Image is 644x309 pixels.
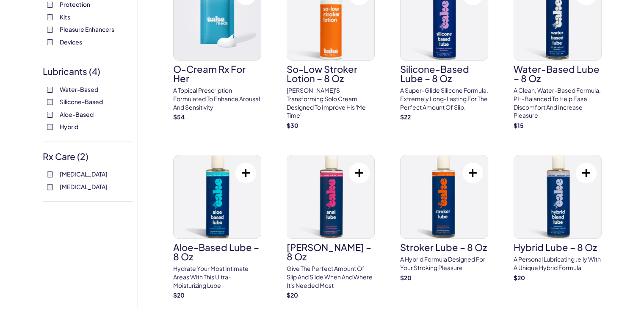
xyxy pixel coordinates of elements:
strong: $ 20 [287,291,298,299]
span: Devices [60,36,82,47]
strong: $ 30 [287,121,299,129]
input: Aloe-Based [47,112,53,118]
strong: $ 20 [173,291,185,299]
strong: $ 54 [173,113,185,121]
input: [MEDICAL_DATA] [47,184,53,190]
input: [MEDICAL_DATA] [47,171,53,177]
p: Give the perfect amount of slip and slide when and where it's needed most [287,265,375,290]
span: Pleasure Enhancers [60,24,114,35]
h3: Hybrid Lube – 8 oz [514,243,602,252]
p: A hybrid formula designed for your stroking pleasure [400,255,488,272]
strong: $ 15 [514,121,524,129]
a: Aloe-Based Lube – 8 ozAloe-Based Lube – 8 ozHydrate your most intimate areas with this ultra-mois... [173,155,261,299]
p: A super-glide silicone formula, extremely long-lasting for the perfect amount of slip. [400,86,488,111]
h3: O-Cream Rx for Her [173,64,261,83]
p: Hydrate your most intimate areas with this ultra-moisturizing lube [173,265,261,290]
input: Silicone-Based [47,99,53,105]
p: A personal lubricating jelly with a unique hybrid formula [514,255,602,272]
span: Silicone-Based [60,96,103,107]
strong: $ 20 [400,274,412,281]
h3: [PERSON_NAME] – 8 oz [287,243,375,261]
a: Anal Lube – 8 oz[PERSON_NAME] – 8 ozGive the perfect amount of slip and slide when and where it's... [287,155,375,299]
span: [MEDICAL_DATA] [60,181,108,192]
img: Anal Lube – 8 oz [287,155,374,238]
input: Water-Based [47,87,53,93]
h3: Water-Based Lube – 8 oz [514,64,602,83]
h3: So-Low Stroker Lotion – 8 oz [287,64,375,83]
input: Devices [47,39,53,45]
h3: Silicone-Based Lube – 8 oz [400,64,488,83]
p: [PERSON_NAME]'s transforming solo cream designed to improve his 'me time' [287,86,375,119]
a: Stroker Lube – 8 ozStroker Lube – 8 ozA hybrid formula designed for your stroking pleasure$20 [400,155,488,282]
span: Kits [60,11,70,22]
input: Hybrid [47,124,53,130]
strong: $ 20 [514,274,525,281]
h3: Stroker Lube – 8 oz [400,243,488,252]
input: Pleasure Enhancers [47,27,53,33]
a: Hybrid Lube – 8 ozHybrid Lube – 8 ozA personal lubricating jelly with a unique hybrid formula$20 [514,155,602,282]
input: Kits [47,14,53,20]
span: Water-Based [60,84,98,95]
img: Aloe-Based Lube – 8 oz [174,155,261,238]
img: Stroker Lube – 8 oz [401,155,488,238]
strong: $ 22 [400,113,411,121]
span: [MEDICAL_DATA] [60,168,108,179]
p: A topical prescription formulated to enhance arousal and sensitivity [173,86,261,111]
img: Hybrid Lube – 8 oz [514,155,601,238]
h3: Aloe-Based Lube – 8 oz [173,243,261,261]
span: Aloe-Based [60,109,94,120]
input: Protection [47,2,53,8]
p: A clean, water-based formula, pH-balanced to help ease discomfort and increase pleasure [514,86,602,119]
span: Hybrid [60,121,78,132]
